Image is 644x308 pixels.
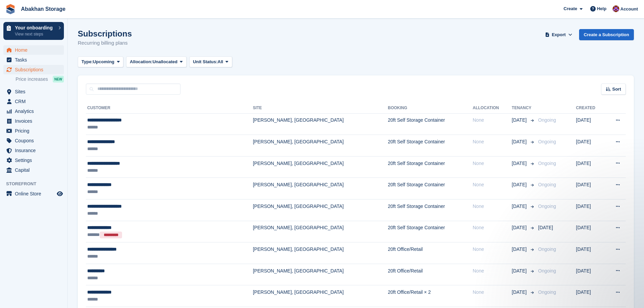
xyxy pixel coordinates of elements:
div: None [473,138,512,145]
div: None [473,181,512,188]
span: Invoices [15,116,55,126]
td: 20ft Self Storage Container [388,199,473,221]
td: 20ft Office/Retail × 2 [388,285,473,307]
button: Allocation: Unallocated [126,56,187,68]
th: Customer [86,103,253,114]
span: Ongoing [538,117,556,123]
td: [PERSON_NAME], [GEOGRAPHIC_DATA] [253,285,388,307]
th: Allocation [473,103,512,114]
img: stora-icon-8386f47178a22dfd0bd8f6a31ec36ba5ce8667c1dd55bd0f319d3a0aa187defe.svg [5,4,16,14]
button: Type: Upcoming [78,56,123,68]
span: Ongoing [538,182,556,187]
div: None [473,117,512,124]
span: Subscriptions [15,65,55,74]
span: Type: [81,58,93,65]
a: menu [3,45,64,55]
span: [DATE] [512,138,528,145]
p: Your onboarding [15,25,55,30]
div: None [473,246,512,253]
a: menu [3,189,64,198]
a: menu [3,55,64,65]
th: Created [576,103,605,114]
a: Preview store [56,190,64,198]
span: All [218,58,223,65]
span: Settings [15,156,55,165]
a: menu [3,97,64,106]
button: Export [544,29,574,40]
td: [DATE] [576,285,605,307]
span: Tasks [15,55,55,65]
a: menu [3,165,64,175]
span: [DATE] [512,117,528,124]
span: [DATE] [512,160,528,167]
span: [DATE] [512,267,528,275]
td: [PERSON_NAME], [GEOGRAPHIC_DATA] [253,113,388,135]
span: [DATE] [512,203,528,210]
span: Help [597,5,606,12]
a: menu [3,146,64,155]
span: Coupons [15,136,55,145]
span: [DATE] [538,225,553,230]
a: Price increases NEW [16,75,64,83]
span: Unallocated [152,58,177,65]
span: [DATE] [512,224,528,231]
th: Booking [388,103,473,114]
td: [PERSON_NAME], [GEOGRAPHIC_DATA] [253,264,388,285]
span: Online Store [15,189,55,198]
div: None [473,267,512,275]
a: menu [3,87,64,96]
td: 20ft Self Storage Container [388,135,473,157]
h1: Subscriptions [78,29,132,38]
span: Price increases [16,76,48,82]
span: Ongoing [538,268,556,274]
td: 20ft Self Storage Container [388,221,473,242]
span: CRM [15,97,55,106]
td: [DATE] [576,221,605,242]
td: 20ft Self Storage Container [388,178,473,199]
a: menu [3,126,64,136]
span: Ongoing [538,289,556,295]
div: None [473,203,512,210]
div: None [473,224,512,231]
td: [PERSON_NAME], [GEOGRAPHIC_DATA] [253,156,388,178]
img: William Abakhan [613,5,619,12]
p: View next steps [15,31,55,37]
span: Upcoming [93,58,115,65]
span: Sites [15,87,55,96]
div: NEW [53,76,64,82]
td: [DATE] [576,199,605,221]
td: [DATE] [576,242,605,264]
a: menu [3,106,64,116]
td: [PERSON_NAME], [GEOGRAPHIC_DATA] [253,135,388,157]
span: Pricing [15,126,55,136]
span: [DATE] [512,246,528,253]
div: None [473,160,512,167]
a: menu [3,65,64,74]
span: Account [620,6,638,13]
td: [PERSON_NAME], [GEOGRAPHIC_DATA] [253,199,388,221]
span: Ongoing [538,204,556,209]
button: Unit Status: All [189,56,232,68]
span: Unit Status: [193,58,218,65]
span: Allocation: [130,58,152,65]
a: menu [3,116,64,126]
p: Recurring billing plans [78,39,132,47]
td: [PERSON_NAME], [GEOGRAPHIC_DATA] [253,242,388,264]
a: menu [3,156,64,165]
th: Tenancy [512,103,535,114]
span: Export [552,31,566,38]
span: Home [15,45,55,55]
span: Ongoing [538,246,556,252]
td: 20ft Self Storage Container [388,113,473,135]
td: 20ft Self Storage Container [388,156,473,178]
span: [DATE] [512,181,528,188]
a: menu [3,136,64,145]
a: Create a Subscription [579,29,634,40]
td: [DATE] [576,113,605,135]
span: Sort [612,86,621,93]
td: [DATE] [576,156,605,178]
a: Abakhan Storage [18,3,68,15]
td: 20ft Office/Retail [388,264,473,285]
td: [DATE] [576,135,605,157]
span: Capital [15,165,55,175]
